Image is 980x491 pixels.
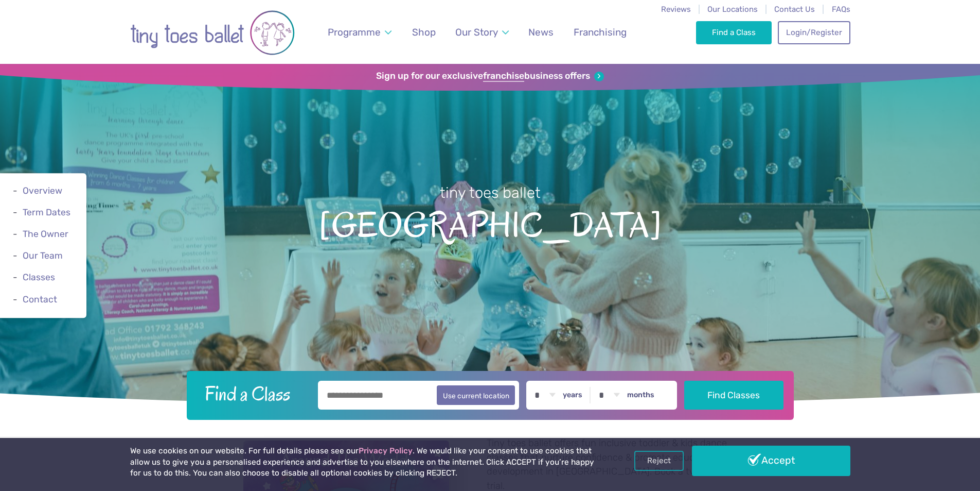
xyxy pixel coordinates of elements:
[574,26,627,38] span: Franchising
[524,20,559,44] a: News
[323,20,396,44] a: Programme
[23,185,62,196] a: Overview
[23,294,57,304] a: Contact
[778,21,850,44] a: Login/Register
[18,203,962,245] span: [GEOGRAPHIC_DATA]
[568,20,631,44] a: Franchising
[23,273,55,283] a: Classes
[832,5,850,14] a: FAQs
[563,391,582,400] label: years
[359,446,413,455] a: Privacy Policy
[707,5,758,14] a: Our Locations
[130,446,598,479] p: We use cookies on our website. For full details please see our . We would like your consent to us...
[774,5,815,14] a: Contact Us
[455,26,498,38] span: Our Story
[696,21,772,44] a: Find a Class
[407,20,440,44] a: Shop
[23,229,68,239] a: The Owner
[661,5,691,14] a: Reviews
[450,20,513,44] a: Our Story
[328,26,381,38] span: Programme
[634,451,684,470] a: Reject
[197,381,311,407] h2: Find a Class
[528,26,554,38] span: News
[692,446,850,476] a: Accept
[437,385,515,405] button: Use current location
[440,184,541,201] small: tiny toes ballet
[412,26,436,38] span: Shop
[376,71,604,82] a: Sign up for our exclusivefranchisebusiness offers
[483,71,524,82] strong: franchise
[684,381,783,410] button: Find Classes
[23,250,63,261] a: Our Team
[627,391,654,400] label: months
[23,207,70,217] a: Term Dates
[130,7,295,59] img: tiny toes ballet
